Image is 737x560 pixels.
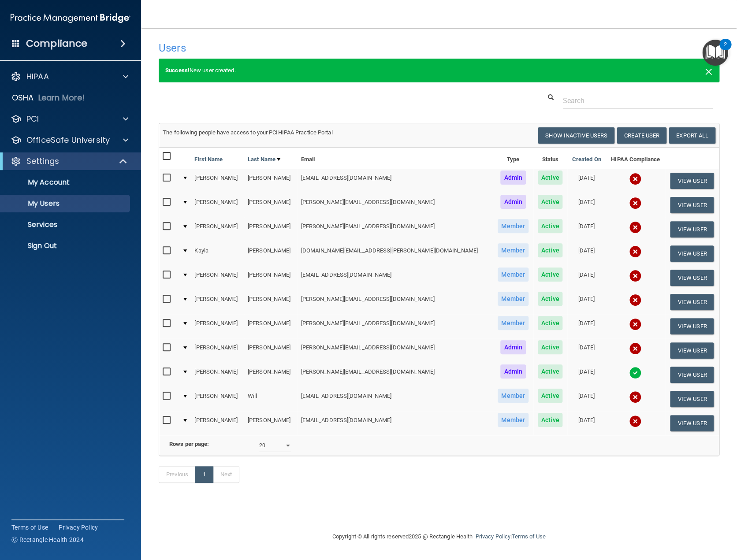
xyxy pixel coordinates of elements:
[59,523,98,532] a: Privacy Policy
[244,193,298,217] td: [PERSON_NAME]
[567,217,606,241] td: [DATE]
[538,219,563,233] span: Active
[38,93,85,103] p: Learn More!
[584,497,726,533] iframe: Drift Widget Chat Controller
[567,290,606,314] td: [DATE]
[500,195,526,209] span: Admin
[475,533,510,540] a: Privacy Policy
[191,193,244,217] td: [PERSON_NAME]
[11,156,128,167] a: Settings
[244,314,298,338] td: [PERSON_NAME]
[567,193,606,217] td: [DATE]
[297,363,493,387] td: [PERSON_NAME][EMAIL_ADDRESS][DOMAIN_NAME]
[159,42,480,54] h4: Users
[297,148,493,169] th: Email
[498,316,529,330] span: Member
[248,154,280,165] a: Last Name
[498,243,529,257] span: Member
[244,411,298,435] td: [PERSON_NAME]
[629,173,641,185] img: cross.ca9f0e7f.svg
[191,266,244,290] td: [PERSON_NAME]
[165,67,190,74] strong: Success!
[567,387,606,411] td: [DATE]
[297,314,493,338] td: [PERSON_NAME][EMAIL_ADDRESS][DOMAIN_NAME]
[26,156,59,167] p: Settings
[297,169,493,193] td: [EMAIL_ADDRESS][DOMAIN_NAME]
[567,314,606,338] td: [DATE]
[629,318,641,330] img: cross.ca9f0e7f.svg
[297,241,493,266] td: [DOMAIN_NAME][EMAIL_ADDRESS][PERSON_NAME][DOMAIN_NAME]
[670,245,714,262] button: View User
[26,71,49,82] p: HIPAA
[26,135,110,145] p: OfficeSafe University
[670,221,714,237] button: View User
[169,441,209,447] b: Rows per page:
[724,45,727,56] div: 2
[493,148,533,169] th: Type
[213,466,239,483] a: Next
[567,363,606,387] td: [DATE]
[567,411,606,435] td: [DATE]
[11,114,128,124] a: PCI
[6,178,126,187] p: My Account
[244,217,298,241] td: [PERSON_NAME]
[297,387,493,411] td: [EMAIL_ADDRESS][DOMAIN_NAME]
[498,292,529,306] span: Member
[670,318,714,334] button: View User
[194,154,223,165] a: First Name
[244,266,298,290] td: [PERSON_NAME]
[629,391,641,403] img: cross.ca9f0e7f.svg
[705,62,713,79] span: ×
[244,387,298,411] td: Will
[538,413,563,427] span: Active
[629,415,641,427] img: cross.ca9f0e7f.svg
[6,241,126,250] p: Sign Out
[297,266,493,290] td: [EMAIL_ADDRESS][DOMAIN_NAME]
[191,169,244,193] td: [PERSON_NAME]
[538,171,563,185] span: Active
[278,523,600,551] div: Copyright © All rights reserved 2025 @ Rectangle Health | |
[617,127,666,144] button: Create User
[11,523,48,532] a: Terms of Use
[670,415,714,431] button: View User
[297,338,493,363] td: [PERSON_NAME][EMAIL_ADDRESS][DOMAIN_NAME]
[705,65,713,76] button: Close
[244,241,298,266] td: [PERSON_NAME]
[191,338,244,363] td: [PERSON_NAME]
[538,195,563,209] span: Active
[12,93,34,103] p: OSHA
[670,270,714,286] button: View User
[244,338,298,363] td: [PERSON_NAME]
[191,411,244,435] td: [PERSON_NAME]
[567,169,606,193] td: [DATE]
[500,340,526,354] span: Admin
[572,154,601,165] a: Created On
[159,466,196,483] a: Previous
[191,241,244,266] td: Kayla
[606,148,665,169] th: HIPAA Compliance
[567,338,606,363] td: [DATE]
[629,245,641,258] img: cross.ca9f0e7f.svg
[538,316,563,330] span: Active
[629,367,641,379] img: tick.e7d51cea.svg
[629,197,641,209] img: cross.ca9f0e7f.svg
[567,266,606,290] td: [DATE]
[670,197,714,213] button: View User
[538,292,563,306] span: Active
[538,340,563,354] span: Active
[26,37,87,50] h4: Compliance
[297,411,493,435] td: [EMAIL_ADDRESS][DOMAIN_NAME]
[11,9,130,27] img: PMB logo
[702,40,728,66] button: Open Resource Center, 2 new notifications
[191,363,244,387] td: [PERSON_NAME]
[567,241,606,266] td: [DATE]
[498,219,529,233] span: Member
[11,135,128,145] a: OfficeSafe University
[512,533,546,540] a: Terms of Use
[11,535,84,544] span: Ⓒ Rectangle Health 2024
[191,314,244,338] td: [PERSON_NAME]
[244,169,298,193] td: [PERSON_NAME]
[163,129,333,136] span: The following people have access to your PCIHIPAA Practice Portal
[629,294,641,306] img: cross.ca9f0e7f.svg
[500,364,526,378] span: Admin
